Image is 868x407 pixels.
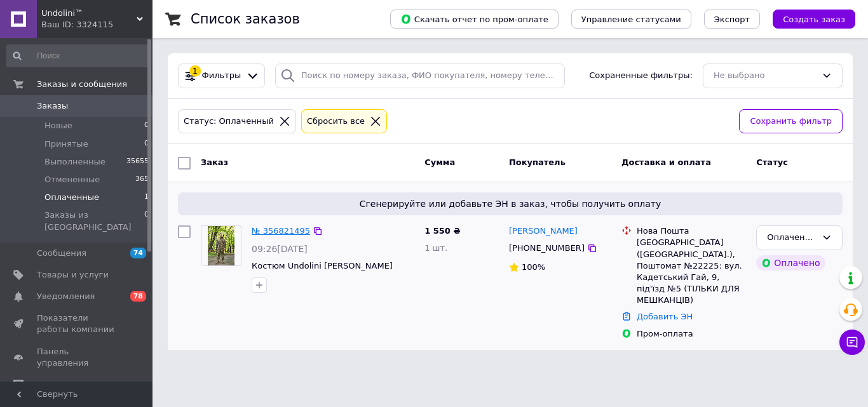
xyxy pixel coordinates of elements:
[637,225,746,237] div: Нова Пошта
[44,120,72,131] span: Новые
[37,269,109,281] span: Товары и услуги
[44,192,99,203] span: Оплаченные
[37,346,118,369] span: Панель управления
[44,174,100,185] span: Отмененные
[424,226,460,236] span: 1 550 ₴
[839,330,865,355] button: Чат с покупателем
[424,157,455,167] span: Сумма
[621,157,711,167] span: Доставка и оплата
[760,14,855,23] a: Создать заказ
[252,226,310,236] a: № 356821495
[767,231,817,244] div: Оплаченный
[581,15,681,24] span: Управление статусами
[44,138,88,150] span: Принятые
[37,248,86,259] span: Сообщения
[773,10,855,29] button: Создать заказ
[390,10,559,29] button: Скачать отчет по пром-оплате
[506,240,587,257] div: [PHONE_NUMBER]
[201,157,228,167] span: Заказ
[750,115,832,128] span: Сохранить фильтр
[252,244,308,254] span: 09:26[DATE]
[144,210,149,232] span: 0
[37,100,68,112] span: Заказы
[37,312,118,335] span: Показатели работы компании
[201,225,241,266] a: Фото товару
[181,115,276,128] div: Статус: Оплаченный
[135,174,149,185] span: 365
[509,225,578,237] a: [PERSON_NAME]
[44,210,144,232] span: Заказы из [GEOGRAPHIC_DATA]
[509,157,566,167] span: Покупатель
[704,10,760,29] button: Экспорт
[144,192,149,203] span: 1
[191,11,300,27] h1: Список заказов
[522,262,545,272] span: 100%
[144,138,149,150] span: 0
[202,70,241,82] span: Фильтры
[637,328,746,340] div: Пром-оплата
[252,261,393,270] a: Костюм Undolini [PERSON_NAME]
[37,291,95,302] span: Уведомления
[304,115,367,128] div: Сбросить все
[275,63,565,88] input: Поиск по номеру заказа, ФИО покупателя, номеру телефона, Email, номеру накладной
[130,248,146,258] span: 74
[714,15,750,24] span: Экспорт
[783,15,845,24] span: Создать заказ
[424,243,447,253] span: 1 шт.
[37,79,127,90] span: Заказы и сообщения
[130,291,146,302] span: 78
[37,379,71,390] span: Отзывы
[44,156,105,168] span: Выполненные
[400,13,548,25] span: Скачать отчет по пром-оплате
[41,19,153,30] div: Ваш ID: 3324115
[183,197,837,210] span: Сгенерируйте или добавьте ЭН в заказ, чтобы получить оплату
[126,156,149,168] span: 35655
[144,120,149,131] span: 0
[571,10,691,29] button: Управление статусами
[756,255,825,270] div: Оплачено
[589,70,693,82] span: Сохраненные фильтры:
[41,8,137,19] span: Undolini™
[739,109,843,134] button: Сохранить фильтр
[714,69,817,83] div: Не выбрано
[756,157,788,167] span: Статус
[6,44,150,67] input: Поиск
[637,237,746,306] div: [GEOGRAPHIC_DATA] ([GEOGRAPHIC_DATA].), Поштомат №22225: вул. Кадетський Гай, 9, під'їзд №5 (ТІЛЬ...
[208,226,234,265] img: Фото товару
[189,65,201,77] div: 1
[637,312,693,321] a: Добавить ЭН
